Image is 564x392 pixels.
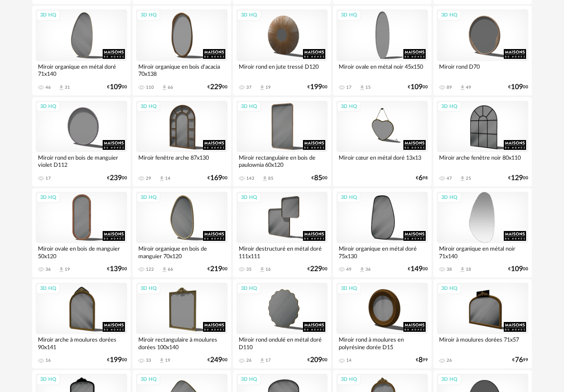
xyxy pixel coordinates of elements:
div: 3D HQ [36,283,60,294]
span: 149 [411,266,423,272]
span: 199 [110,357,122,363]
span: 129 [511,175,523,181]
span: Download icon [158,175,165,182]
span: 239 [110,175,122,181]
a: 3D HQ Miroir ovale en bois de manguier 50x120 36 Download icon 19 €13900 [32,188,131,277]
div: 36 [46,267,51,272]
span: 229 [310,266,322,272]
div: € 00 [207,175,228,181]
span: Download icon [459,175,466,182]
div: 31 [65,85,70,90]
div: 19 [265,85,271,90]
div: Miroir rond en jute tressé D120 [236,61,328,79]
span: Download icon [158,357,165,364]
div: Miroir rond à moulures en polyrésine dorée D15 [336,334,428,352]
a: 3D HQ Miroir destructuré en métal doré 111x111 35 Download icon 16 €22900 [233,188,332,277]
div: € 99 [512,357,528,363]
span: 199 [310,84,322,90]
span: 85 [314,175,322,181]
div: Miroir organique en métal doré 71x140 [36,61,127,79]
div: 3D HQ [437,374,461,385]
div: € 00 [508,266,528,272]
div: € 99 [416,357,428,363]
a: 3D HQ Miroir arche fenêtre noir 80x110 47 Download icon 25 €12900 [433,97,532,186]
div: Miroir organique en métal doré 75x130 [336,243,428,261]
div: 3D HQ [337,10,361,21]
a: 3D HQ Miroir rond à moulures en polyrésine dorée D15 14 €899 [333,279,431,368]
span: Download icon [259,266,265,273]
div: € 00 [311,175,328,181]
div: 122 [146,267,154,272]
a: 3D HQ Miroir rectangulaire en bois de paulownia 60x120 143 Download icon 85 €8500 [233,97,332,186]
a: 3D HQ Miroir rectangulaire à moulures dorées 100x140 33 Download icon 19 €24900 [133,279,231,368]
span: 109 [511,84,523,90]
div: Miroir organique en bois d'acacia 70x138 [136,61,228,79]
div: 3D HQ [36,10,60,21]
a: 3D HQ Miroir cœur en métal doré 13x13 €698 [333,97,431,186]
div: € 00 [107,266,127,272]
div: 3D HQ [237,283,261,294]
a: 3D HQ Miroir organique en bois de manguier 70x120 122 Download icon 66 €21900 [133,188,231,277]
div: 89 [447,85,452,90]
div: 3D HQ [137,101,161,112]
div: 143 [246,176,254,181]
span: Download icon [259,84,265,91]
div: Miroir arche fenêtre noir 80x110 [437,152,528,170]
div: € 00 [408,84,428,90]
div: 3D HQ [36,192,60,203]
div: 36 [365,267,371,272]
div: 3D HQ [337,101,361,112]
div: 3D HQ [337,283,361,294]
div: 110 [146,85,154,90]
div: € 00 [107,357,127,363]
div: 16 [265,267,271,272]
div: 46 [46,85,51,90]
span: Download icon [259,357,265,364]
div: Miroir rond D70 [437,61,528,79]
a: 3D HQ Miroir à moulures dorées 71x57 26 €7699 [433,279,532,368]
div: 19 [65,267,70,272]
div: Miroir organique en bois de manguier 70x120 [136,243,228,261]
span: 169 [210,175,222,181]
a: 3D HQ Miroir rond D70 89 Download icon 49 €10900 [433,6,532,95]
div: € 00 [207,357,228,363]
div: 3D HQ [137,283,161,294]
div: 17 [265,358,271,363]
span: Download icon [359,266,365,273]
div: Miroir fenêtre arche 87x130 [136,152,228,170]
div: Miroir rectangulaire à moulures dorées 100x140 [136,334,228,352]
div: 17 [46,176,51,181]
div: € 00 [307,84,328,90]
div: € 00 [307,266,328,272]
span: 6 [419,175,423,181]
span: 76 [515,357,523,363]
div: Miroir à moulures dorées 71x57 [437,334,528,352]
span: 109 [511,266,523,272]
div: 19 [165,358,170,363]
div: € 00 [307,357,328,363]
div: 49 [346,267,352,272]
div: 3D HQ [237,374,261,385]
div: 3D HQ [36,374,60,385]
a: 3D HQ Miroir fenêtre arche 87x130 29 Download icon 14 €16900 [133,97,231,186]
div: Miroir destructuré en métal doré 111x111 [236,243,328,261]
a: 3D HQ Miroir organique en bois d'acacia 70x138 110 Download icon 66 €22900 [133,6,231,95]
div: 33 [146,358,151,363]
div: Miroir rectangulaire en bois de paulownia 60x120 [236,152,328,170]
div: 3D HQ [237,10,261,21]
div: 3D HQ [437,283,461,294]
div: € 00 [207,266,228,272]
span: 209 [310,357,322,363]
div: 25 [466,176,471,181]
span: 249 [210,357,222,363]
div: Miroir ovale en bois de manguier 50x120 [36,243,127,261]
div: € 00 [107,175,127,181]
div: 35 [246,267,252,272]
div: 3D HQ [437,101,461,112]
span: 229 [210,84,222,90]
div: 15 [365,85,371,90]
div: 16 [46,358,51,363]
div: Miroir ovale en métal noir 45x150 [336,61,428,79]
span: 109 [411,84,423,90]
div: 37 [246,85,252,90]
